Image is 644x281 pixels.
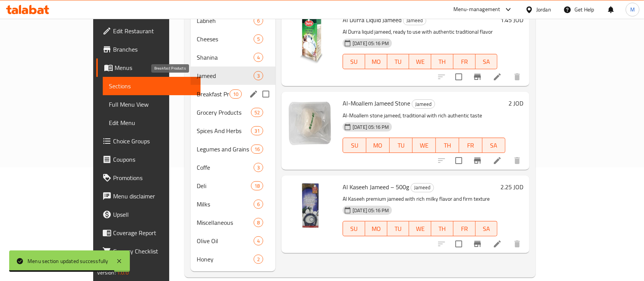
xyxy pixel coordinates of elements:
div: items [254,255,263,264]
span: Menu disclaimer [113,192,195,201]
span: WE [412,223,428,234]
button: TU [387,54,409,69]
span: [DATE] 05:16 PM [350,40,392,47]
span: 3 [254,72,263,80]
h6: 2.25 JOD [500,182,523,192]
button: delete [508,235,526,253]
div: Labneh6 [191,11,275,30]
span: Version: [97,268,116,278]
img: Al Durra Liquid Jameed [288,15,337,63]
span: Legumes and Grains [197,145,251,154]
span: Full Menu View [109,100,195,109]
span: 1.0.0 [117,268,129,278]
div: Grocery Products52 [191,103,275,122]
span: MO [368,223,384,234]
button: MO [365,54,387,69]
span: Miscellaneous [197,218,254,227]
span: Al Durra Liquid Jameed [343,14,401,26]
div: Shanina4 [191,48,275,67]
span: TU [393,140,410,151]
span: 16 [251,146,263,153]
span: Olive Oil [197,236,254,245]
span: TH [439,140,456,151]
span: 8 [254,219,263,226]
div: items [254,163,263,172]
a: Menu disclaimer [96,187,201,205]
div: Jameed [403,16,426,25]
div: Menu section updated successfully [28,257,108,265]
span: Deli [197,181,251,190]
button: Branch-specific-item [468,151,487,170]
span: Choice Groups [113,136,195,146]
span: Milks [197,200,254,209]
span: FR [456,223,472,234]
div: Jameed [411,183,434,192]
div: items [254,34,263,44]
span: 3 [254,164,263,171]
span: 18 [251,182,263,190]
span: 52 [251,109,263,116]
span: Spices And Herbs [197,126,251,135]
p: Al-Moallem stone jameed, traditional with rich authentic taste [343,111,505,120]
button: SU [343,138,366,153]
button: WE [409,54,431,69]
button: FR [453,221,476,236]
span: Labneh [197,16,254,25]
img: Al Kaseeh Jameed – 500g [288,182,337,231]
a: Grocery Checklist [96,242,201,260]
span: 4 [254,237,263,245]
div: Jameed [412,99,435,109]
button: TU [387,221,409,236]
a: Coupons [96,150,201,169]
button: FR [459,138,482,153]
a: Full Menu View [103,95,201,114]
button: TU [390,138,413,153]
div: Cheeses5 [191,30,275,48]
button: delete [508,68,526,86]
span: 5 [254,36,263,43]
span: TU [390,223,406,234]
button: delete [508,151,526,170]
button: MO [366,138,390,153]
span: Jameed [197,71,254,80]
span: 6 [254,201,263,208]
span: 2 [254,256,263,263]
button: SU [343,221,365,236]
span: Jameed [411,183,434,192]
span: Upsell [113,210,195,219]
div: items [254,71,263,80]
span: WE [416,140,433,151]
span: Jameed [403,16,426,25]
span: WE [412,56,428,67]
span: Coupons [113,155,195,164]
div: Coffe3 [191,158,275,177]
button: FR [453,54,476,69]
div: items [251,108,263,117]
a: Upsell [96,205,201,224]
div: Shanina [197,53,254,62]
a: Edit menu item [493,156,502,165]
div: Breakfast Products10edit [191,85,275,103]
div: items [254,200,263,209]
a: Promotions [96,169,201,187]
span: Select to update [451,69,467,85]
a: Coverage Report [96,224,201,242]
div: Cheeses [197,34,254,44]
span: Grocery Checklist [113,247,195,256]
div: Jameed3 [191,67,275,85]
a: Menus [96,58,201,77]
a: Choice Groups [96,132,201,150]
button: Branch-specific-item [468,235,487,253]
span: Sections [109,81,195,91]
button: SA [476,221,498,236]
div: items [254,16,263,25]
span: Edit Restaurant [113,26,195,36]
button: SU [343,54,365,69]
span: Jameed [412,100,435,109]
h6: 2 JOD [508,98,523,109]
span: 10 [230,91,241,98]
span: TH [434,223,450,234]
